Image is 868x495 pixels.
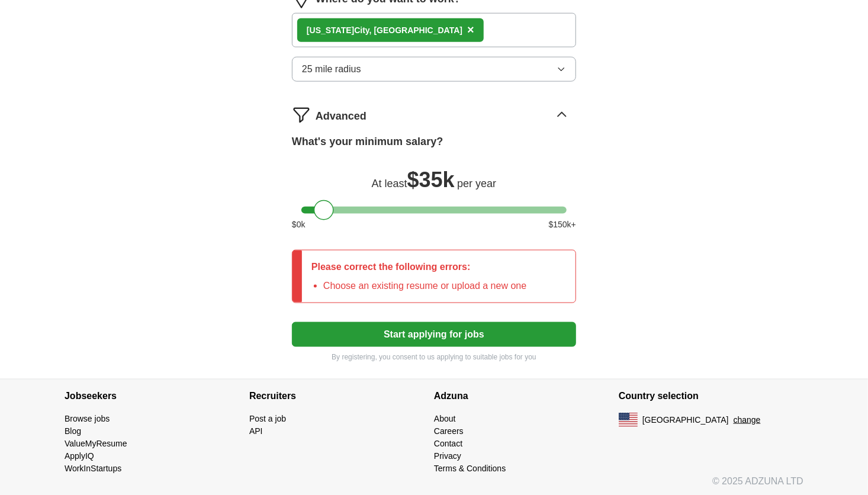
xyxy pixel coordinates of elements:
a: WorkInStartups [65,464,121,473]
a: Browse jobs [65,414,110,423]
div: City, [GEOGRAPHIC_DATA] [307,24,462,37]
a: ValueMyResume [65,439,127,448]
span: Advanced [316,108,367,124]
a: Terms & Conditions [434,464,506,473]
span: $ 150 k+ [549,218,576,231]
p: Please correct the following errors: [311,260,526,274]
span: $ 0 k [292,218,306,231]
img: filter [292,105,311,124]
p: By registering, you consent to us applying to suitable jobs for you [292,352,576,362]
h4: Country selection [619,380,803,413]
span: 25 mile radius [302,62,361,76]
strong: [US_STATE] [307,25,354,35]
button: 25 mile radius [292,57,576,82]
a: Blog [65,426,81,436]
span: At least [372,178,407,189]
img: US flag [619,413,638,427]
span: per year [457,178,496,189]
button: Start applying for jobs [292,322,576,347]
span: [GEOGRAPHIC_DATA] [642,414,729,426]
button: × [467,21,474,39]
a: API [249,426,263,436]
li: Choose an existing resume or upload a new one [323,279,526,293]
span: $ 35k [407,168,455,192]
label: What's your minimum salary? [292,134,443,150]
a: ApplyIQ [65,451,94,461]
a: About [434,414,456,423]
span: × [467,23,474,36]
a: Privacy [434,451,461,461]
a: Post a job [249,414,286,423]
a: Careers [434,426,464,436]
a: Contact [434,439,462,448]
button: change [734,414,761,426]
